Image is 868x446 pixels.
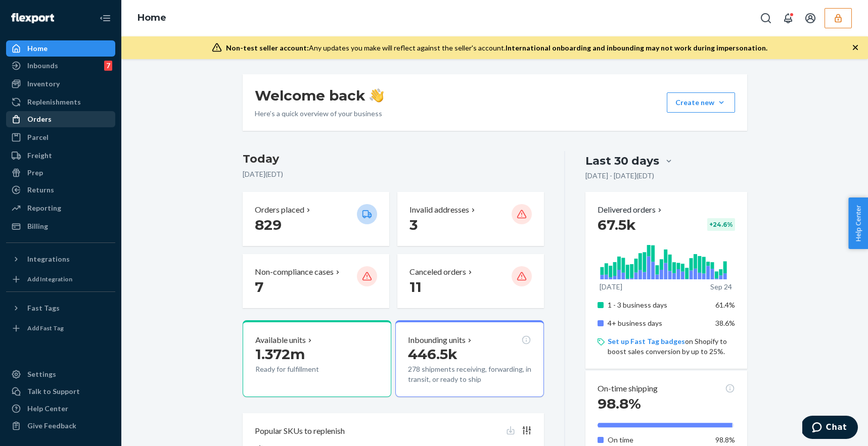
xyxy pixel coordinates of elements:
span: Non-test seller account: [226,43,309,52]
div: Give Feedback [27,421,76,431]
div: Add Integration [27,275,72,283]
button: Open account menu [800,8,820,28]
div: Talk to Support [27,386,80,397]
p: [DATE] [600,282,622,292]
p: Invalid addresses [409,204,469,216]
p: Non-compliance cases [255,266,334,278]
button: Open notifications [778,8,798,28]
h3: Today [243,151,544,167]
button: Available units1.372mReady for fulfillment [243,320,391,397]
ol: breadcrumbs [129,4,174,33]
p: Inbounding units [408,334,466,346]
span: 98.8% [715,435,735,444]
div: Parcel [27,132,49,142]
div: Replenishments [27,97,81,107]
p: [DATE] ( EDT ) [243,169,544,179]
a: Billing [6,218,115,234]
h1: Welcome back [255,86,384,105]
div: Returns [27,185,54,195]
p: On time [608,435,707,445]
span: International onboarding and inbounding may not work during impersonation. [506,43,767,52]
p: on Shopify to boost sales conversion by up to 25%. [608,336,735,357]
button: Help Center [848,197,868,249]
span: 829 [255,216,282,233]
span: 11 [409,278,422,295]
p: 4+ business days [608,318,707,328]
button: Close Navigation [95,8,115,28]
p: Here’s a quick overview of your business [255,109,384,119]
span: 38.6% [715,319,735,327]
a: Returns [6,182,115,198]
div: Any updates you make will reflect against the seller's account. [226,43,767,53]
a: Help Center [6,401,115,417]
p: Available units [255,334,306,346]
button: Give Feedback [6,418,115,434]
div: Add Fast Tag [27,324,64,332]
div: 7 [104,61,112,71]
a: Replenishments [6,94,115,110]
a: Inventory [6,76,115,92]
p: On-time shipping [598,383,658,394]
a: Freight [6,147,115,164]
button: Create new [667,92,735,113]
div: Fast Tags [27,303,60,313]
p: Ready for fulfillment [255,364,349,374]
span: 3 [409,216,418,233]
a: Reporting [6,200,115,216]
span: 98.8% [598,395,641,412]
div: Inventory [27,79,60,89]
p: 1 - 3 business days [608,300,707,310]
a: Home [138,12,166,23]
button: Integrations [6,251,115,267]
div: Home [27,43,48,54]
p: Canceled orders [409,266,466,278]
p: [DATE] - [DATE] ( EDT ) [585,171,654,181]
p: Popular SKUs to replenish [255,425,345,437]
div: Integrations [27,254,70,264]
div: Reporting [27,203,61,213]
a: Prep [6,165,115,181]
div: Billing [27,221,48,231]
p: 278 shipments receiving, forwarding, in transit, or ready to ship [408,364,531,384]
button: Invalid addresses 3 [397,192,544,246]
div: + 24.6 % [707,218,735,231]
img: Flexport logo [11,13,54,23]
a: Set up Fast Tag badges [608,337,685,345]
button: Delivered orders [598,204,664,216]
a: Orders [6,111,115,127]
span: 61.4% [715,301,735,309]
span: 7 [255,278,263,295]
iframe: Opens a widget where you can chat to one of our agents [802,416,858,441]
button: Inbounding units446.5k278 shipments receiving, forwarding, in transit, or ready to ship [395,320,544,397]
button: Fast Tags [6,300,115,316]
div: Last 30 days [585,153,659,169]
button: Non-compliance cases 7 [243,254,389,308]
button: Talk to Support [6,383,115,400]
p: Sep 24 [710,282,732,292]
button: Open Search Box [756,8,776,28]
div: Prep [27,168,43,178]
button: Orders placed 829 [243,192,389,246]
img: hand-wave emoji [370,88,384,103]
a: Home [6,40,115,57]
div: Help Center [27,404,68,414]
a: Settings [6,366,115,382]
a: Inbounds7 [6,58,115,74]
div: Orders [27,114,52,124]
a: Add Fast Tag [6,320,115,336]
p: Orders placed [255,204,304,216]
a: Add Integration [6,271,115,287]
span: 1.372m [255,345,305,363]
div: Inbounds [27,61,58,71]
button: Canceled orders 11 [397,254,544,308]
span: 446.5k [408,345,458,363]
span: 67.5k [598,216,636,233]
a: Parcel [6,129,115,145]
div: Freight [27,151,52,161]
div: Settings [27,369,56,379]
